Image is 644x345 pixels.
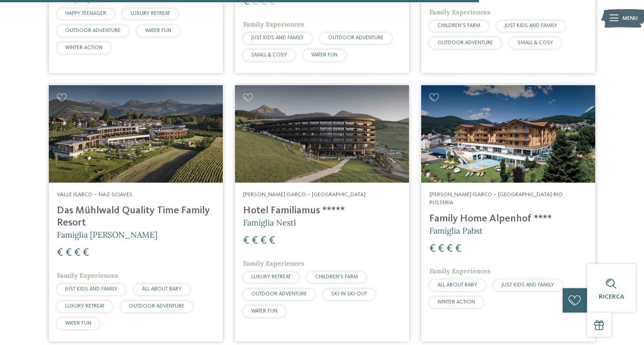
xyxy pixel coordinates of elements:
[65,321,91,326] span: WATER FUN
[437,299,475,305] span: WINTER ACTION
[421,85,595,183] img: Family Home Alpenhof ****
[243,217,296,228] span: Famiglia Nestl
[437,282,477,288] span: ALL ABOUT BABY
[243,20,304,28] span: Family Experiences
[252,235,258,246] span: €
[142,286,182,292] span: ALL ABOUT BABY
[260,235,267,246] span: €
[57,230,157,240] span: Famiglia [PERSON_NAME]
[65,11,106,16] span: HAPPY TEENAGER
[251,291,307,297] span: OUTDOOR ADVENTURE
[331,291,367,297] span: SKI-IN SKI-OUT
[429,244,436,254] span: €
[131,11,170,16] span: LUXURY RETREAT
[251,274,291,280] span: LUXURY RETREAT
[447,244,453,254] span: €
[145,28,171,33] span: WATER FUN
[66,248,72,258] span: €
[429,213,587,225] h4: Family Home Alpenhof ****
[243,192,366,198] span: [PERSON_NAME] Isarco – [GEOGRAPHIC_DATA]
[429,225,483,236] span: Famiglia Pabst
[65,28,121,33] span: OUTDOOR ADVENTURE
[129,304,184,309] span: OUTDOOR ADVENTURE
[65,286,118,292] span: JUST KIDS AND FAMILY
[83,248,89,258] span: €
[429,8,490,16] span: Family Experiences
[502,282,554,288] span: JUST KIDS AND FAMILY
[437,23,480,28] span: CHILDREN’S FARM
[235,85,409,183] img: Cercate un hotel per famiglie? Qui troverete solo i migliori!
[57,248,63,258] span: €
[251,35,304,41] span: JUST KIDS AND FAMILY
[74,248,80,258] span: €
[429,267,490,275] span: Family Experiences
[328,35,384,41] span: OUTDOOR ADVENTURE
[49,85,223,341] a: Cercate un hotel per famiglie? Qui troverete solo i migliori! Valle Isarco – Naz-Sciaves Das Mühl...
[57,271,118,280] span: Family Experiences
[505,23,557,28] span: JUST KIDS AND FAMILY
[438,244,444,254] span: €
[311,52,338,58] span: WATER FUN
[429,192,563,206] span: [PERSON_NAME] Isarco – [GEOGRAPHIC_DATA]-Rio Pusteria
[251,308,277,314] span: WATER FUN
[269,235,275,246] span: €
[437,40,493,46] span: OUTDOOR ADVENTURE
[315,274,358,280] span: CHILDREN’S FARM
[65,304,104,309] span: LUXURY RETREAT
[243,235,249,246] span: €
[57,192,132,198] span: Valle Isarco – Naz-Sciaves
[243,259,304,267] span: Family Experiences
[251,52,287,58] span: SMALL & COSY
[517,40,553,46] span: SMALL & COSY
[49,85,223,183] img: Cercate un hotel per famiglie? Qui troverete solo i migliori!
[65,45,103,51] span: WINTER ACTION
[57,205,215,229] h4: Das Mühlwald Quality Time Family Resort
[455,244,461,254] span: €
[235,85,409,341] a: Cercate un hotel per famiglie? Qui troverete solo i migliori! [PERSON_NAME] Isarco – [GEOGRAPHIC_...
[599,294,624,300] span: Ricerca
[421,85,595,341] a: Cercate un hotel per famiglie? Qui troverete solo i migliori! [PERSON_NAME] Isarco – [GEOGRAPHIC_...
